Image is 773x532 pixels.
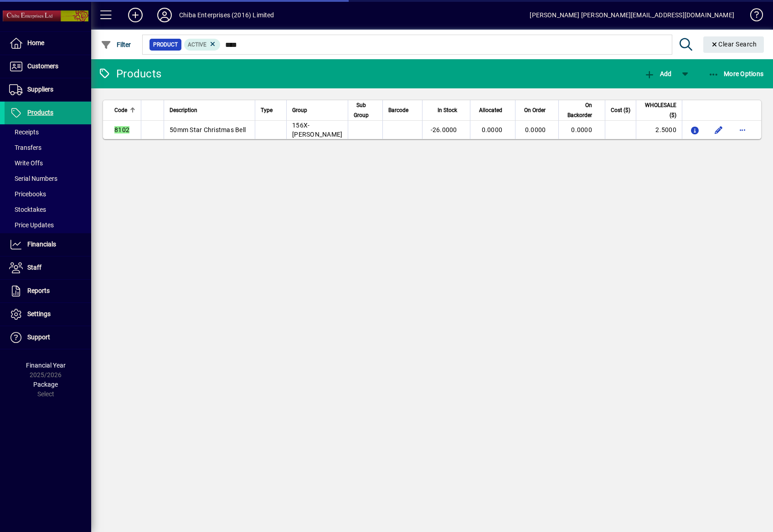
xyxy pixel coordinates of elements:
[9,144,41,151] span: Transfers
[27,86,53,93] span: Suppliers
[5,202,91,217] a: Stocktakes
[530,8,734,22] div: [PERSON_NAME] [PERSON_NAME][EMAIL_ADDRESS][DOMAIN_NAME]
[27,39,44,46] span: Home
[98,36,134,53] button: Filter
[564,100,600,120] div: On Backorder
[121,7,150,23] button: Add
[27,240,56,248] span: Financials
[170,105,197,115] span: Description
[735,123,750,137] button: More options
[5,140,91,155] a: Transfers
[611,105,630,115] span: Cost ($)
[5,124,91,140] a: Receipts
[525,126,546,133] span: 0.0000
[5,233,91,256] a: Financials
[354,100,369,120] span: Sub Group
[27,109,53,116] span: Products
[521,105,554,115] div: On Order
[26,362,66,369] span: Financial Year
[9,175,57,182] span: Serial Numbers
[9,159,43,167] span: Write Offs
[703,36,764,53] button: Clear
[170,126,246,133] span: 50mm Star Christmas Bell
[9,206,46,213] span: Stocktakes
[476,105,510,115] div: Allocated
[27,264,41,271] span: Staff
[9,128,39,136] span: Receipts
[5,303,91,326] a: Settings
[524,105,546,115] span: On Order
[9,221,54,229] span: Price Updates
[188,41,206,48] span: Active
[5,217,91,233] a: Price Updates
[571,126,592,133] span: 0.0000
[27,62,58,70] span: Customers
[261,105,273,115] span: Type
[743,2,762,31] a: Knowledge Base
[5,171,91,186] a: Serial Numbers
[388,105,408,115] span: Barcode
[711,123,726,137] button: Edit
[292,122,342,138] span: 156X-[PERSON_NAME]
[292,105,307,115] span: Group
[292,105,342,115] div: Group
[388,105,417,115] div: Barcode
[170,105,249,115] div: Description
[184,39,221,51] mat-chip: Activation Status: Active
[479,105,502,115] span: Allocated
[5,186,91,202] a: Pricebooks
[153,40,178,49] span: Product
[261,105,281,115] div: Type
[706,66,766,82] button: More Options
[98,66,161,81] div: Products
[428,105,465,115] div: In Stock
[27,333,50,341] span: Support
[564,100,592,120] span: On Backorder
[5,55,91,78] a: Customers
[5,280,91,302] a: Reports
[636,121,682,139] td: 2.5000
[708,70,764,77] span: More Options
[354,100,377,120] div: Sub Group
[5,155,91,171] a: Write Offs
[642,66,674,82] button: Add
[5,78,91,101] a: Suppliers
[114,105,127,115] span: Code
[438,105,457,115] span: In Stock
[114,126,129,133] em: 8102
[9,190,46,198] span: Pricebooks
[150,7,179,23] button: Profile
[114,105,135,115] div: Code
[482,126,503,133] span: 0.0000
[5,32,91,55] a: Home
[33,381,58,388] span: Package
[27,287,50,294] span: Reports
[27,310,51,317] span: Settings
[431,126,457,133] span: -26.0000
[5,326,91,349] a: Support
[179,8,274,22] div: Chiba Enterprises (2016) Limited
[642,100,676,120] span: WHOLESALE ($)
[5,256,91,279] a: Staff
[644,70,671,77] span: Add
[711,41,757,48] span: Clear Search
[101,41,131,48] span: Filter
